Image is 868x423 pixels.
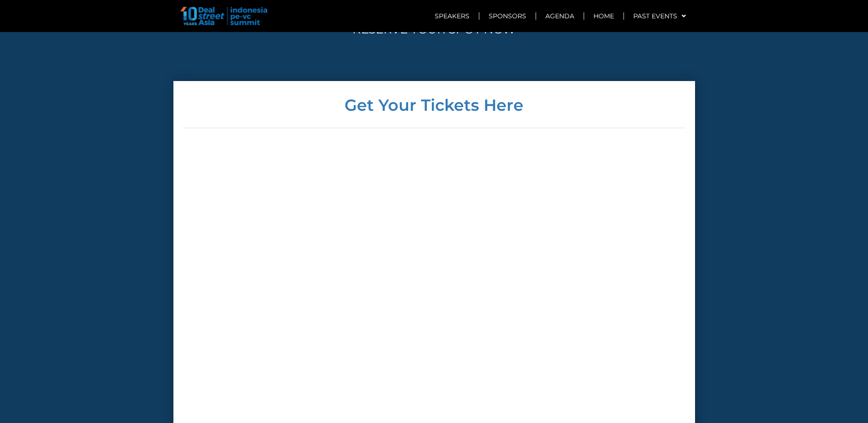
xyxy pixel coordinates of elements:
[183,97,686,113] h4: Get Your Tickets Here
[426,5,479,27] a: Speakers
[480,5,535,27] a: Sponsors
[536,5,583,27] a: Agenda
[584,5,623,27] a: Home
[178,23,690,35] h3: RESERVE YOUR SPOT NOW
[624,5,695,27] a: Past Events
